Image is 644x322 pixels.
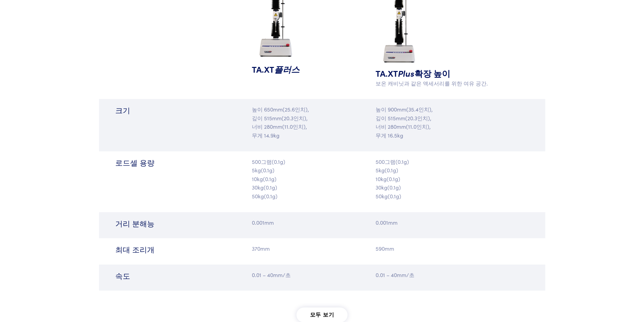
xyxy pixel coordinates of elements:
[376,67,398,79] font: TA.XT
[376,245,394,252] font: 590mm
[252,192,278,200] font: 50kg(0.1g)
[414,67,450,79] font: 확장 높이
[376,183,401,191] font: 30kg(0.1g)
[376,166,398,174] font: 5kg(0.1g)
[252,114,308,122] font: 깊이 515mm(20.3인치),
[252,166,275,174] font: 5kg(0.1g)
[274,63,300,75] font: 플러스
[252,131,280,139] font: 무게 14.9kg
[252,245,270,252] font: 370mm
[115,157,154,168] font: 로드셀 용량
[376,79,488,87] font: 보온 캐비닛과 같은 액세서리를 위한 여유 공간.
[252,63,274,75] font: TA.XT
[252,271,291,278] font: 0.01 – 40mm/초
[252,175,277,182] font: 10kg(0.1g)
[376,175,400,182] font: 10kg(0.1g)
[252,123,307,130] font: 너비 280mm(11.0인치),
[376,219,398,226] font: 0.001mm
[252,158,285,165] font: 500그램(0.1g)
[376,131,403,139] font: 무게 16.5kg
[376,158,409,165] font: 500그램(0.1g)
[376,271,414,278] font: 0.01 – 40mm/초
[376,114,431,122] font: 깊이 515mm(20.3인치),
[115,218,154,228] font: 거리 분해능
[252,183,277,191] font: 30kg(0.1g)
[252,105,309,113] font: 높이 650mm(25.6인치),
[376,105,433,113] font: 높이 900mm(35.4인치),
[398,67,414,79] font: Plus
[376,192,401,200] font: 50kg(0.1g)
[115,270,130,281] font: 속도
[115,105,130,115] font: 크기
[310,312,334,318] font: 모두 보기
[252,219,274,226] font: 0.001mm
[376,123,431,130] font: 너비 280mm(11.0인치),
[115,244,154,254] font: 최대 조리개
